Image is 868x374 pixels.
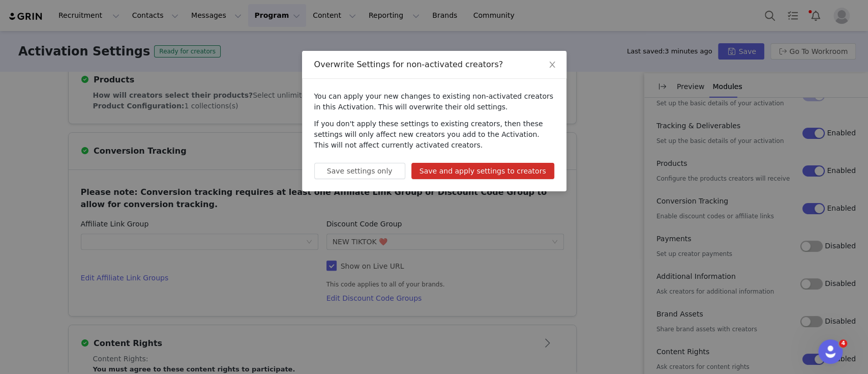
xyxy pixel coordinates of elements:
p: You can apply your new changes to existing non-activated creators in this Activation. This will o... [314,91,554,112]
div: Overwrite Settings for non-activated creators? [314,59,554,70]
i: icon: close [548,61,556,69]
button: Save settings only [314,163,405,179]
iframe: Intercom live chat [818,339,843,364]
span: 4 [839,339,847,348]
button: Save and apply settings to creators [411,163,554,179]
button: Close [538,51,566,79]
p: If you don't apply these settings to existing creators, then these settings will only affect new ... [314,119,554,151]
